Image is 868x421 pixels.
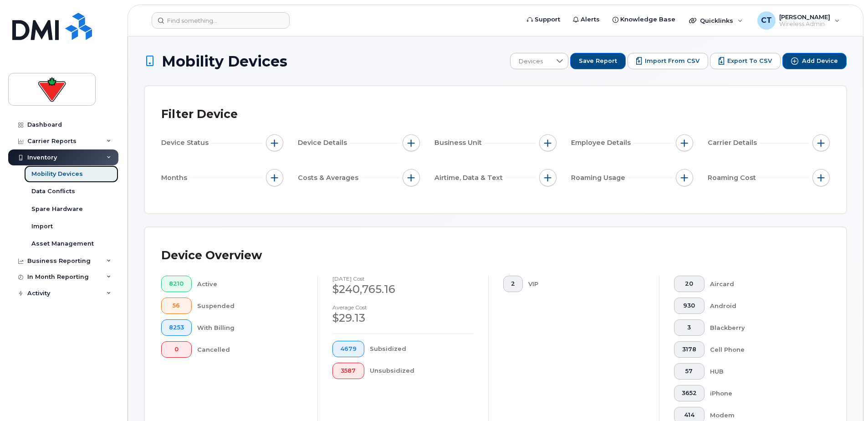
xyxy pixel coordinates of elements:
[169,280,184,288] span: 8210
[332,363,364,379] button: 3587
[503,276,523,292] button: 2
[332,341,364,357] button: 4679
[197,341,303,358] div: Cancelled
[571,173,628,183] span: Roaming Usage
[197,298,303,314] div: Suspended
[298,138,350,148] span: Device Details
[710,53,781,69] button: Export to CSV
[332,310,474,326] div: $29.13
[511,53,551,70] span: Devices
[161,173,190,183] span: Months
[645,57,700,65] span: Import from CSV
[434,173,505,183] span: Airtime, Data & Text
[782,53,847,69] button: Add Device
[169,302,184,309] span: 56
[511,280,515,288] span: 2
[161,276,192,292] button: 8210
[710,385,816,401] div: iPhone
[579,57,617,65] span: Save Report
[674,319,705,336] button: 3
[332,282,474,297] div: $240,765.16
[332,304,474,310] h4: Average cost
[169,324,184,331] span: 8253
[710,341,816,358] div: Cell Phone
[674,385,705,401] button: 3652
[682,346,697,353] span: 3178
[161,244,262,267] div: Device Overview
[710,319,816,336] div: Blackberry
[802,57,838,65] span: Add Device
[161,319,192,336] button: 8253
[528,276,645,292] div: VIP
[708,173,759,183] span: Roaming Cost
[628,53,708,69] button: Import from CSV
[162,53,287,69] span: Mobility Devices
[708,138,760,148] span: Carrier Details
[332,276,474,282] h4: [DATE] cost
[682,302,697,309] span: 930
[674,298,705,314] button: 930
[682,324,697,331] span: 3
[570,53,626,69] button: Save Report
[682,368,697,375] span: 57
[370,341,474,357] div: Subsidized
[298,173,361,183] span: Costs & Averages
[674,363,705,380] button: 57
[710,363,816,380] div: HUB
[370,363,474,379] div: Unsubsidized
[727,57,772,65] span: Export to CSV
[682,280,697,288] span: 20
[161,341,192,358] button: 0
[197,319,303,336] div: With Billing
[161,138,211,148] span: Device Status
[710,298,816,314] div: Android
[682,390,697,397] span: 3652
[710,276,816,292] div: Aircard
[674,341,705,358] button: 3178
[169,346,184,353] span: 0
[571,138,633,148] span: Employee Details
[674,276,705,292] button: 20
[161,298,192,314] button: 56
[340,345,357,353] span: 4679
[340,367,357,375] span: 3587
[197,276,303,292] div: Active
[434,138,485,148] span: Business Unit
[161,103,238,126] div: Filter Device
[682,411,697,419] span: 414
